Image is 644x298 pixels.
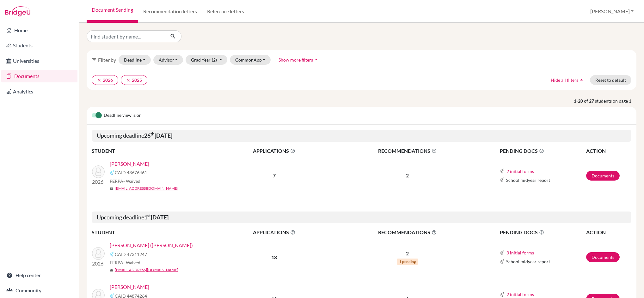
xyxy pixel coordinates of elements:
a: [EMAIL_ADDRESS][DOMAIN_NAME] [115,186,178,191]
img: Bridge-U [5,6,30,16]
button: 3 initial forms [506,249,534,256]
p: 2 [331,172,484,179]
i: arrow_drop_up [578,77,585,83]
span: School midyear report [506,258,550,265]
button: CommonApp [230,55,271,65]
b: 26 [DATE] [144,132,172,139]
th: ACTION [586,147,631,155]
strong: 1-20 of 27 [574,98,595,104]
h5: Upcoming deadline [92,130,631,142]
a: Documents [586,252,620,262]
button: 2 initial forms [506,168,534,175]
b: 7 [273,172,276,178]
span: School midyear report [506,177,550,183]
a: [EMAIL_ADDRESS][DOMAIN_NAME] [115,267,178,273]
span: (2) [212,57,217,63]
span: - Waived [123,260,140,265]
span: PENDING DOCS [500,229,586,236]
span: APPLICATIONS [218,147,330,155]
span: Deadline view is on [104,112,142,119]
a: Documents [586,171,620,181]
button: Reset to default [590,75,631,85]
span: 1 pending [397,259,418,265]
img: Common App logo [500,177,505,182]
a: Community [1,284,77,297]
b: 18 [271,254,277,260]
a: Analytics [1,85,77,98]
p: 2026 [92,178,105,186]
a: Help center [1,269,77,282]
button: Hide all filtersarrow_drop_up [545,75,590,85]
p: 2026 [92,260,105,267]
button: clear2025 [121,75,147,85]
span: - Waived [123,178,140,184]
a: [PERSON_NAME] ([PERSON_NAME]) [110,241,193,249]
input: Find student by name... [87,30,165,42]
span: Filter by [98,57,116,63]
button: [PERSON_NAME] [587,5,636,17]
span: students on page 1 [595,98,636,104]
p: 2 [331,250,484,257]
button: Deadline [119,55,151,65]
button: clear2026 [92,75,118,85]
th: ACTION [586,228,631,236]
img: Common App logo [500,292,505,297]
img: Common App logo [110,252,115,257]
span: FERPA [110,178,140,184]
i: filter_list [92,57,97,62]
img: Common App logo [500,259,505,264]
sup: st [147,213,151,218]
button: Show more filtersarrow_drop_up [273,55,325,65]
span: CAID 47311247 [115,251,147,258]
img: Chiang, Mao-Cheng (Jason) [92,247,105,260]
img: Common App logo [500,169,505,174]
span: RECOMMENDATIONS [331,229,484,236]
button: Advisor [153,55,183,65]
i: clear [126,78,131,82]
sup: th [150,131,155,136]
a: Universities [1,55,77,67]
a: Students [1,39,77,52]
span: PENDING DOCS [500,147,586,155]
span: Show more filters [279,57,313,63]
a: Documents [1,70,77,82]
button: Grad Year(2) [186,55,227,65]
img: Sadasivan, Rohan [92,165,105,178]
th: STUDENT [92,147,218,155]
th: STUDENT [92,228,218,236]
a: Home [1,24,77,37]
b: 1 [DATE] [144,214,169,221]
i: arrow_drop_up [313,57,319,63]
h5: Upcoming deadline [92,212,631,223]
a: [PERSON_NAME] [110,283,149,291]
span: FERPA [110,259,140,266]
span: mail [110,187,113,191]
span: Hide all filters [551,77,578,83]
a: [PERSON_NAME] [110,160,149,168]
i: clear [97,78,101,82]
img: Common App logo [500,250,505,255]
img: Common App logo [110,170,115,175]
span: RECOMMENDATIONS [331,147,484,155]
span: mail [110,268,113,272]
button: 2 initial forms [506,291,534,298]
span: CAID 43676461 [115,169,147,176]
span: APPLICATIONS [218,229,330,236]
